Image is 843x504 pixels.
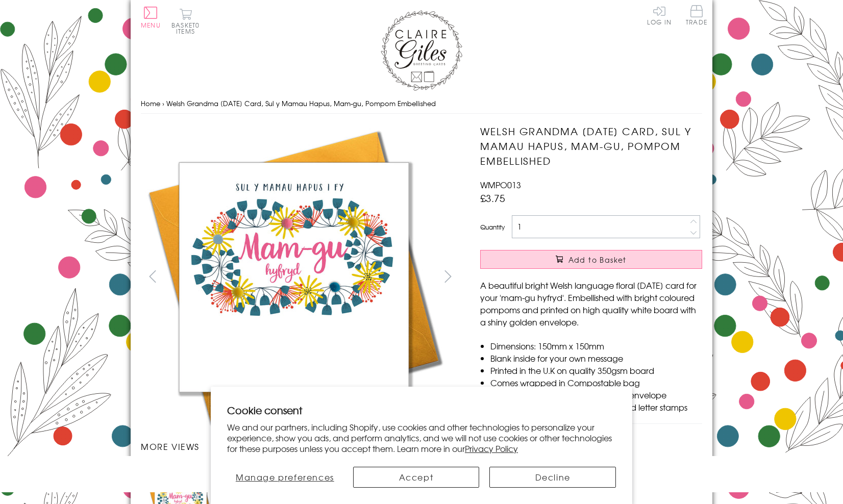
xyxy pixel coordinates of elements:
li: Blank inside for your own message [490,352,702,364]
a: Privacy Policy [465,442,518,455]
nav: breadcrumbs [141,93,702,114]
span: 0 items [176,20,200,36]
button: Add to Basket [480,250,702,269]
span: Welsh Grandma [DATE] Card, Sul y Mamau Hapus, Mam-gu, Pompom Embellished [166,98,436,108]
button: Menu [141,7,161,28]
span: Manage preferences [236,471,334,483]
span: › [162,98,164,108]
span: Menu [141,20,161,30]
button: Basket0 items [171,8,200,34]
button: Manage preferences [227,467,343,488]
a: Trade [686,5,707,27]
span: £3.75 [480,191,505,205]
img: Welsh Grandma Mother's Day Card, Sul y Mamau Hapus, Mam-gu, Pompom Embellished [141,124,447,430]
li: Printed in the U.K on quality 350gsm board [490,364,702,376]
img: Claire Giles Greetings Cards [381,10,462,91]
button: Decline [489,467,616,488]
h3: More views [141,440,460,452]
img: Welsh Grandma Mother's Day Card, Sul y Mamau Hapus, Mam-gu, Pompom Embellished [460,124,766,430]
button: next [437,265,460,288]
p: We and our partners, including Shopify, use cookies and other technologies to personalize your ex... [227,422,616,453]
span: WMPO013 [480,179,521,191]
h1: Welsh Grandma [DATE] Card, Sul y Mamau Hapus, Mam-gu, Pompom Embellished [480,124,702,168]
span: Add to Basket [568,255,627,265]
h2: Cookie consent [227,403,616,417]
button: prev [141,265,164,288]
a: Log In [647,5,672,25]
li: Dimensions: 150mm x 150mm [490,340,702,352]
button: Accept [353,467,480,488]
a: Home [141,98,160,108]
label: Quantity [480,222,505,232]
p: A beautiful bright Welsh language floral [DATE] card for your 'mam-gu hyfryd'. Embellished with b... [480,279,702,328]
li: Comes wrapped in Compostable bag [490,376,702,389]
span: Trade [686,5,707,25]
